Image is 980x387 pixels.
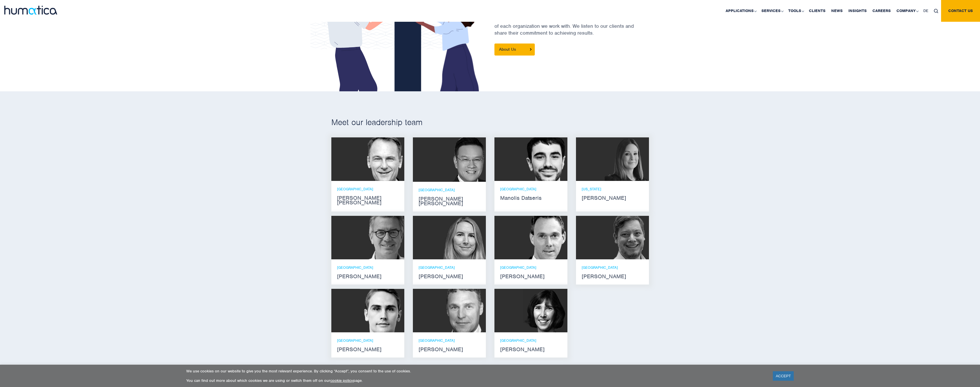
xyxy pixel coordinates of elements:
strong: [PERSON_NAME] [582,196,643,200]
img: logo [4,6,57,15]
img: Andros Payne [360,137,404,181]
p: [US_STATE] [582,187,643,191]
img: Zoë Fox [442,216,486,259]
p: We use cookies on our website to give you the most relevant experience. By clicking “Accept”, you... [186,369,766,374]
img: Paul Simpson [360,289,404,332]
p: [GEOGRAPHIC_DATA] [582,265,643,270]
img: Andreas Knobloch [523,216,567,259]
strong: [PERSON_NAME] [419,347,480,352]
p: [GEOGRAPHIC_DATA] [419,338,480,343]
img: About Us [530,48,532,51]
strong: [PERSON_NAME] [500,274,562,279]
strong: [PERSON_NAME] [419,274,480,279]
p: [GEOGRAPHIC_DATA] [419,265,480,270]
strong: [PERSON_NAME] [PERSON_NAME] [337,196,399,205]
p: [GEOGRAPHIC_DATA] [500,187,562,191]
img: Manolis Datseris [523,137,567,181]
p: [GEOGRAPHIC_DATA] [337,265,399,270]
span: DE [923,8,928,13]
strong: [PERSON_NAME] [PERSON_NAME] [419,197,480,206]
strong: [PERSON_NAME] [337,274,399,279]
img: Karen Wright [523,289,567,332]
a: ACCEPT [773,371,794,381]
img: Bryan Turner [442,289,486,332]
img: Jan Löning [360,216,404,259]
a: cookie policy [330,378,353,383]
p: [GEOGRAPHIC_DATA] [500,338,562,343]
p: [GEOGRAPHIC_DATA] [419,187,480,192]
p: [GEOGRAPHIC_DATA] [500,265,562,270]
strong: [PERSON_NAME] [337,347,399,352]
p: [GEOGRAPHIC_DATA] [337,338,399,343]
strong: Manolis Datseris [500,196,562,200]
p: [GEOGRAPHIC_DATA] [337,187,399,191]
img: search_icon [934,9,938,13]
img: Claudio Limacher [605,216,649,259]
img: Jen Jee Chan [437,137,486,182]
strong: [PERSON_NAME] [500,347,562,352]
strong: [PERSON_NAME] [582,274,643,279]
a: About Us [494,44,535,56]
p: You can find out more about which cookies we are using or switch them off on our page. [186,378,766,383]
h2: Meet our leadership team [331,117,649,127]
img: Melissa Mounce [605,137,649,181]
